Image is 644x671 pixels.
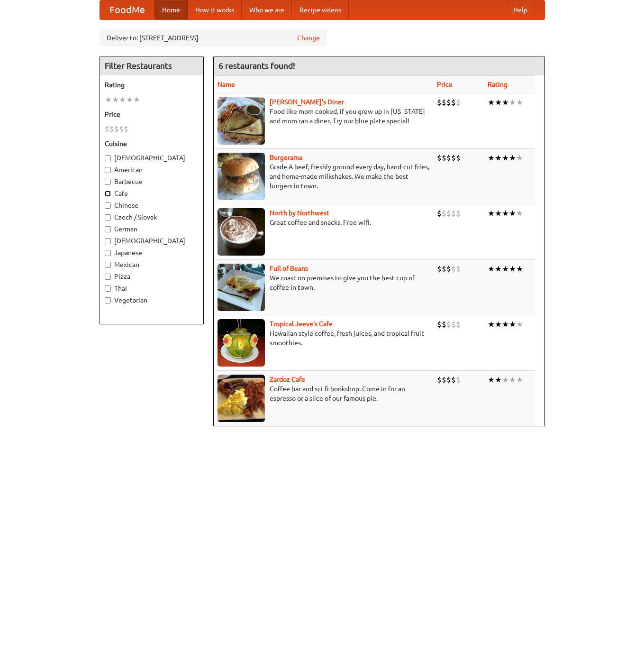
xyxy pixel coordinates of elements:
[456,319,461,330] li: $
[446,319,451,330] li: $
[495,97,502,108] li: ★
[456,264,461,274] li: $
[133,94,140,105] li: ★
[270,265,308,272] a: Full of Beans
[509,264,516,274] li: ★
[446,264,451,274] li: $
[218,329,429,348] p: Hawaiian style coffee, fresh juices, and tropical fruit smoothies.
[218,81,235,88] a: Name
[105,262,111,268] input: Mexican
[105,236,199,246] label: [DEMOGRAPHIC_DATA]
[297,33,320,43] a: Change
[218,208,265,256] img: north.jpg
[442,264,446,274] li: $
[488,319,495,330] li: ★
[495,264,502,274] li: ★
[456,97,461,108] li: $
[442,375,446,385] li: $
[105,250,111,256] input: Japanese
[509,153,516,163] li: ★
[502,319,509,330] li: ★
[105,295,199,305] label: Vegetarian
[270,376,305,383] b: Zardoz Cafe
[105,201,199,210] label: Chinese
[100,29,327,46] div: Deliver to: [STREET_ADDRESS]
[105,202,111,209] input: Chinese
[105,177,199,186] label: Barbecue
[105,214,111,221] input: Czech / Slovak
[437,153,442,163] li: $
[437,375,442,385] li: $
[119,124,124,134] li: $
[442,97,446,108] li: $
[446,375,451,385] li: $
[488,97,495,108] li: ★
[270,98,344,106] a: [PERSON_NAME]'s Diner
[105,226,111,232] input: German
[105,165,199,175] label: American
[188,0,242,19] a: How it works
[488,264,495,274] li: ★
[292,0,349,19] a: Recipe videos
[218,61,295,70] ng-pluralize: 6 restaurants found!
[502,375,509,385] li: ★
[516,97,523,108] li: ★
[516,264,523,274] li: ★
[451,208,456,219] li: $
[495,208,502,219] li: ★
[516,375,523,385] li: ★
[105,224,199,234] label: German
[242,0,292,19] a: Who we are
[218,384,429,403] p: Coffee bar and sci-fi bookshop. Come in for an espresso or a slice of our famous pie.
[105,212,199,222] label: Czech / Slovak
[502,153,509,163] li: ★
[437,81,453,88] a: Price
[495,153,502,163] li: ★
[154,0,188,19] a: Home
[270,209,329,217] a: North by Northwest
[488,208,495,219] li: ★
[100,56,203,75] h4: Filter Restaurants
[516,208,523,219] li: ★
[105,155,111,161] input: [DEMOGRAPHIC_DATA]
[509,97,516,108] li: ★
[270,154,302,161] b: Burgerama
[456,375,461,385] li: $
[446,153,451,163] li: $
[105,285,111,292] input: Thai
[495,319,502,330] li: ★
[218,162,429,191] p: Grade A beef, freshly ground every day, hand-cut fries, and home-made milkshakes. We make the bes...
[218,273,429,292] p: We roast on premises to give you the best cup of coffee in town.
[105,80,199,90] h5: Rating
[495,375,502,385] li: ★
[218,218,429,227] p: Great coffee and snacks. Free wifi.
[218,264,265,311] img: beans.jpg
[109,124,114,134] li: $
[218,153,265,200] img: burgerama.jpg
[105,189,199,198] label: Cafe
[124,124,128,134] li: $
[105,274,111,280] input: Pizza
[437,208,442,219] li: $
[502,97,509,108] li: ★
[105,179,111,185] input: Barbecue
[437,264,442,274] li: $
[509,375,516,385] li: ★
[105,167,111,173] input: American
[506,0,535,19] a: Help
[442,208,446,219] li: $
[446,208,451,219] li: $
[488,81,508,88] a: Rating
[442,153,446,163] li: $
[105,94,112,105] li: ★
[100,0,154,19] a: FoodMe
[218,319,265,367] img: jeeves.jpg
[516,153,523,163] li: ★
[105,248,199,257] label: Japanese
[502,264,509,274] li: ★
[105,297,111,303] input: Vegetarian
[488,153,495,163] li: ★
[105,260,199,269] label: Mexican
